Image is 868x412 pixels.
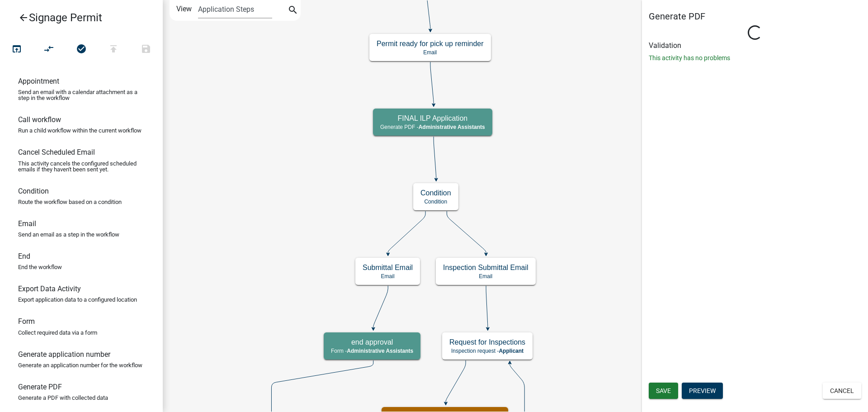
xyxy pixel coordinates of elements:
h6: Export Data Activity [18,284,81,293]
p: End the workflow [18,264,62,270]
h5: end approval [331,338,413,346]
button: Publish [97,40,130,59]
h5: Inspection Submittal Email [443,263,528,272]
p: Send an email with a calendar attachment as a step in the workflow [18,89,145,101]
p: Inspection request - [449,348,525,354]
p: Route the workflow based on a condition [18,199,122,205]
h6: Call workflow [18,115,61,124]
p: Email [363,273,413,279]
p: Run a child workflow within the current workflow [18,128,142,133]
button: No problems [65,40,98,59]
button: Preview [682,383,723,399]
p: Condition [420,199,451,205]
p: Generate an application number for the workflow [18,362,142,368]
div: Workflow actions [0,40,162,62]
h6: Email [18,219,36,228]
i: arrow_back [18,12,29,25]
span: Administrative Assistants [419,124,485,130]
button: Save [130,40,162,59]
i: open_in_browser [11,43,22,56]
p: Form - [331,348,413,354]
i: save [141,43,151,56]
button: Auto Layout [33,40,65,59]
p: Send an email as a step in the workflow [18,232,119,237]
p: This activity cancels the configured scheduled emails if they haven't been sent yet. [18,161,145,172]
h5: FINAL ILP Application [380,114,485,123]
h6: Validation [649,41,861,50]
button: search [286,4,300,18]
p: Email [443,273,528,279]
p: Export application data to a configured location [18,297,137,303]
h6: Generate application number [18,350,110,359]
i: check_circle [76,43,87,56]
a: Signage Permit [7,7,148,28]
h6: End [18,252,30,260]
h5: Request for Inspections [449,338,525,346]
h6: Appointment [18,77,59,85]
button: Test Workflow [0,40,33,59]
p: Generate PDF - [380,124,485,130]
span: Administrative Assistants [347,348,413,354]
h6: Condition [18,187,49,195]
i: search [288,5,298,17]
h6: Cancel Scheduled Email [18,148,95,156]
p: Collect required data via a form [18,330,97,336]
h5: Submittal Email [363,263,413,272]
span: Save [656,387,671,394]
p: Email [377,49,484,56]
p: Generate a PDF with collected data [18,395,108,401]
button: Cancel [823,383,861,399]
h5: Condition [420,189,451,197]
h5: Generate PDF [649,11,861,22]
h6: Generate PDF [18,383,62,391]
p: This activity has no problems [649,53,861,63]
button: Save [649,383,678,399]
span: Applicant [499,348,524,354]
i: publish [108,43,119,56]
i: compare_arrows [44,43,55,56]
h5: Permit ready for pick up reminder [377,39,484,48]
h6: Form [18,317,35,326]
